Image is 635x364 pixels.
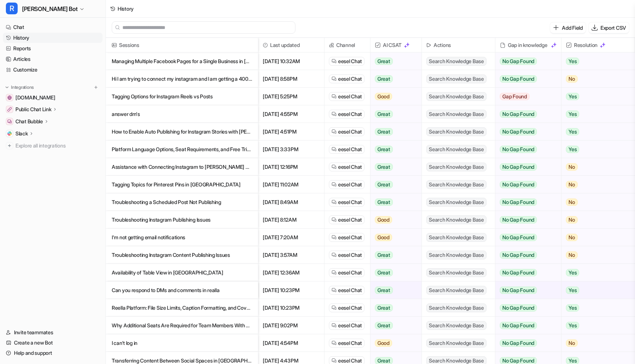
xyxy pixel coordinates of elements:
button: Export CSV [589,22,629,33]
div: Gap in knowledge [498,38,558,52]
img: eeselChat [331,164,337,170]
button: Gap Found [495,88,556,105]
button: No [562,158,629,176]
button: Yes [562,299,629,317]
img: Public Chat Link [7,107,12,112]
button: No Gap Found [495,334,556,352]
button: Great [370,141,417,158]
span: eesel Chat [338,181,362,188]
button: Great [370,158,417,176]
a: Articles [3,54,103,64]
span: eesel Chat [338,269,362,276]
span: [DATE] 11:02AM [261,176,321,193]
span: Search Knowledge Base [426,92,487,101]
p: Assistance with Connecting Instagram to [PERSON_NAME] Account [112,158,252,176]
span: Search Knowledge Base [426,145,487,154]
span: [DATE] 8:58PM [261,70,321,88]
button: No [562,246,629,264]
span: [DATE] 10:23PM [261,299,321,317]
span: Yes [566,322,579,329]
p: Hi I am trying to connect my instagram and I am getting a 400 session invalid error> [112,70,252,88]
span: Yes [566,58,579,65]
span: No Gap Found [500,128,537,135]
p: Chat Bubble [15,118,43,125]
button: No Gap Found [495,141,556,158]
a: eesel Chat [331,269,362,276]
span: eesel Chat [338,304,362,312]
span: [DATE] 7:20AM [261,229,321,246]
span: eesel Chat [338,322,362,329]
button: Yes [562,52,629,70]
span: Great [375,199,393,206]
span: eesel Chat [338,93,362,100]
span: Yes [566,110,579,118]
span: eesel Chat [338,146,362,153]
img: expand menu [4,85,10,90]
p: Tagging Options for Instagram Reels vs Posts [112,88,252,105]
button: No Gap Found [495,52,556,70]
span: eesel Chat [338,287,362,294]
button: No Gap Found [495,281,556,299]
span: Search Knowledge Base [426,57,487,66]
p: Can you respond to DMs and comments in realla [112,281,252,299]
span: Yes [566,287,579,294]
span: No [566,163,578,171]
span: eesel Chat [338,110,362,118]
a: eesel Chat [331,163,362,171]
button: Great [370,299,417,317]
img: eeselChat [331,305,337,310]
span: No Gap Found [500,304,537,312]
a: eesel Chat [331,110,362,118]
span: Search Knowledge Base [426,74,487,83]
span: [DATE] 3:33PM [261,141,321,158]
span: Search Knowledge Base [426,233,487,242]
span: Great [375,251,393,259]
span: No Gap Found [500,322,537,329]
button: Yes [562,264,629,281]
span: Search Knowledge Base [426,180,487,189]
span: Great [375,146,393,153]
p: I'm not getting email notifications [112,229,252,246]
p: How to Enable Auto Publishing for Instagram Stories with [PERSON_NAME] [112,123,252,141]
img: getrella.com [7,95,12,100]
img: eeselChat [331,288,337,293]
button: No Gap Found [495,211,556,229]
span: Search Knowledge Base [426,163,487,171]
img: eeselChat [331,323,337,328]
span: [DATE] 5:25PM [261,88,321,105]
button: Great [370,281,417,299]
span: Search Knowledge Base [426,198,487,207]
span: Great [375,58,393,65]
span: [DATE] 8:49AM [261,193,321,211]
span: Yes [566,269,579,276]
span: eesel Chat [338,199,362,206]
span: Good [375,234,392,241]
span: No Gap Found [500,110,537,118]
button: Good [370,229,417,246]
button: Good [370,211,417,229]
button: No Gap Found [495,70,556,88]
span: Search Knowledge Base [426,127,487,136]
div: History [118,5,134,12]
span: [DATE] 10:32AM [261,52,321,70]
a: eesel Chat [331,93,362,100]
span: Gap Found [500,93,530,100]
span: Search Knowledge Base [426,215,487,224]
img: eeselChat [331,59,337,64]
span: eesel Chat [338,234,362,241]
span: Good [375,339,392,347]
span: No Gap Found [500,269,537,276]
span: No Gap Found [500,339,537,347]
span: Resolution [564,38,632,52]
span: Great [375,163,393,171]
span: Explore all integrations [15,140,100,152]
span: Search Knowledge Base [426,286,487,295]
span: No Gap Found [500,146,537,153]
button: Great [370,246,417,264]
span: Great [375,181,393,188]
a: getrella.com[DOMAIN_NAME] [3,92,103,103]
span: eesel Chat [338,128,362,135]
span: Last updated [261,38,321,52]
span: eesel Chat [338,163,362,171]
img: eeselChat [331,341,337,346]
